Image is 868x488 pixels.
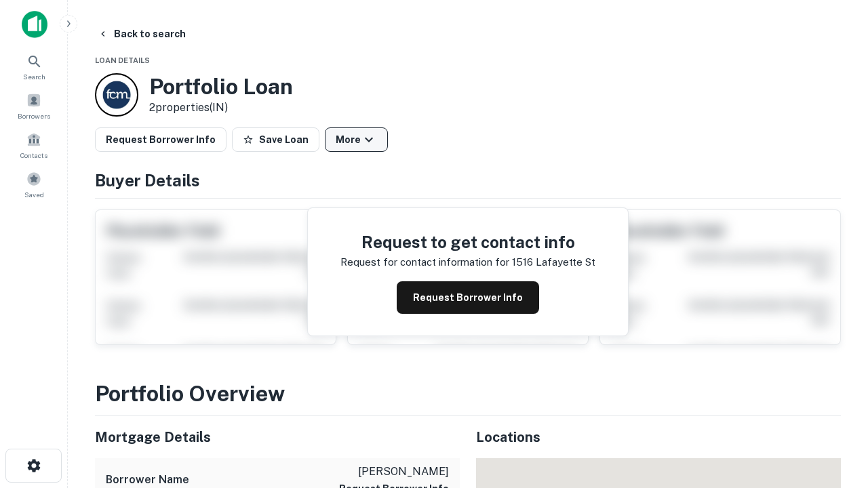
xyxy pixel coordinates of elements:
button: Request Borrower Info [397,281,539,314]
p: [PERSON_NAME] [339,464,449,480]
iframe: Chat Widget [800,336,868,401]
p: 2 properties (IN) [149,100,293,116]
span: Borrowers [18,110,50,121]
button: Request Borrower Info [95,127,226,152]
a: Saved [4,166,64,203]
span: Contacts [20,150,47,161]
h6: Borrower Name [106,472,189,488]
p: Request for contact information for [340,254,509,270]
h4: Request to get contact info [340,230,595,254]
a: Borrowers [4,87,64,124]
button: More [325,127,388,152]
a: Search [4,48,64,85]
h3: Portfolio Loan [149,74,293,100]
h4: Buyer Details [95,168,841,192]
button: Save Loan [232,127,319,152]
h5: Locations [476,427,841,447]
h5: Mortgage Details [95,427,460,447]
h3: Portfolio Overview [95,378,841,410]
button: Back to search [92,22,191,46]
span: Search [23,71,45,82]
span: Saved [24,189,44,200]
img: capitalize-icon.png [22,11,47,38]
p: 1516 lafayette st [512,254,595,270]
span: Loan Details [95,56,150,64]
a: Contacts [4,127,64,163]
